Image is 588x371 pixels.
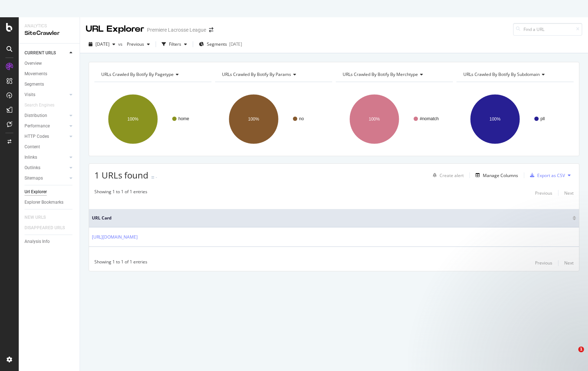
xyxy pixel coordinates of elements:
button: Segments[DATE] [196,39,245,50]
div: Filters [169,41,181,47]
text: home [178,116,189,121]
text: 100% [248,117,259,122]
button: Next [564,259,574,267]
a: Outlinks [24,164,67,172]
span: Previous [124,41,144,47]
div: Previous [535,190,552,196]
div: Segments [24,81,44,88]
div: Next [564,260,574,266]
span: URLs Crawled By Botify By subdomain [463,71,540,77]
h4: URLs Crawled By Botify By merchtype [341,69,446,80]
div: Showing 1 to 1 of 1 entries [94,259,147,267]
a: Visits [24,91,67,99]
svg: A chart. [456,88,574,150]
button: Filters [159,39,190,50]
svg: A chart. [336,88,453,150]
div: Premiere Lacrosse League [147,26,206,33]
img: Equal [151,176,154,178]
div: arrow-right-arrow-left [209,27,213,32]
div: Analytics [24,23,74,29]
div: Create alert [440,172,464,178]
h4: URLs Crawled By Botify By pagetype [100,69,205,80]
span: 1 URLs found [94,169,148,181]
div: Distribution [24,112,47,119]
a: Distribution [24,112,67,119]
button: Previous [535,189,552,197]
button: Previous [124,39,153,50]
a: Explorer Bookmarks [24,199,75,206]
div: Analysis Info [24,238,50,245]
div: SiteCrawler [24,29,74,37]
div: Manage Columns [483,172,518,178]
div: DISAPPEARED URLS [24,224,65,232]
a: NEW URLS [24,214,53,221]
div: URL Explorer [86,23,144,35]
button: [DATE] [86,39,118,50]
button: Previous [535,259,552,267]
a: Analysis Info [24,238,75,245]
a: Content [24,143,75,151]
div: Next [564,190,574,196]
div: CURRENT URLS [24,49,56,57]
span: vs [118,41,124,47]
div: Export as CSV [537,172,565,178]
a: Performance [24,122,67,130]
span: Segments [207,41,227,47]
div: Overview [24,60,42,67]
text: 100% [369,117,380,122]
div: NEW URLS [24,214,46,221]
span: 2025 Aug. 22nd [95,41,110,47]
div: Explorer Bookmarks [24,199,63,206]
text: pll [540,116,545,121]
div: Sitemaps [24,175,43,182]
span: 1 [578,347,584,352]
a: Overview [24,60,75,67]
a: Url Explorer [24,188,75,196]
a: Segments [24,81,75,88]
input: Find a URL [513,23,582,36]
div: Outlinks [24,164,40,172]
a: CURRENT URLS [24,49,67,57]
button: Next [564,189,574,197]
a: Search Engines [24,101,62,109]
span: URLs Crawled By Botify By merchtype [343,71,418,77]
div: Previous [535,260,552,266]
div: Content [24,143,40,151]
div: Inlinks [24,154,37,161]
text: 100% [128,117,139,122]
div: Performance [24,122,50,130]
h4: URLs Crawled By Botify By params [220,69,326,80]
div: Showing 1 to 1 of 1 entries [94,189,147,197]
a: [URL][DOMAIN_NAME] [92,234,138,241]
a: Sitemaps [24,175,67,182]
a: HTTP Codes [24,133,67,140]
div: Url Explorer [24,188,47,196]
button: Export as CSV [527,169,565,181]
div: - [156,174,157,180]
text: #nomatch [420,116,439,121]
button: Create alert [430,169,464,181]
h4: URLs Crawled By Botify By subdomain [462,69,567,80]
text: 100% [490,117,501,122]
span: URLs Crawled By Botify By params [222,71,291,77]
div: Visits [24,91,35,99]
span: URLs Crawled By Botify By pagetype [101,71,174,77]
a: Movements [24,70,75,78]
iframe: Intercom live chat [563,347,581,364]
div: [DATE] [229,41,242,47]
svg: A chart. [215,88,332,150]
svg: A chart. [94,88,211,150]
a: DISAPPEARED URLS [24,224,72,232]
text: no [299,116,304,121]
div: Search Engines [24,101,54,109]
div: Movements [24,70,47,78]
button: Manage Columns [473,171,518,180]
span: URL Card [92,215,571,221]
div: HTTP Codes [24,133,49,140]
a: Inlinks [24,154,67,161]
